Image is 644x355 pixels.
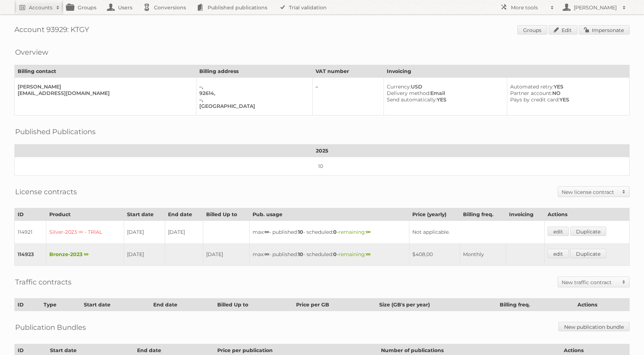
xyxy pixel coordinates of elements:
[387,90,501,96] div: Email
[384,65,630,78] th: Invoicing
[29,4,53,11] h2: Accounts
[510,90,623,96] div: NO
[618,187,629,197] span: Toggle
[165,221,203,244] td: [DATE]
[562,188,618,196] h2: New license contract
[15,322,86,333] h2: Publication Bundles
[570,249,606,258] a: Duplicate
[15,277,72,287] h2: Traffic contracts
[506,208,544,221] th: Invoicing
[575,299,630,311] th: Actions
[376,299,496,311] th: Size (GB's per year)
[124,221,165,244] td: [DATE]
[15,208,46,221] th: ID
[264,229,269,235] strong: ∞
[250,221,409,244] td: max: - published: - scheduled: -
[544,208,629,221] th: Actions
[562,279,618,286] h2: New traffic contract
[46,208,124,221] th: Product
[46,243,124,266] td: Bronze-2023 ∞
[510,83,623,90] div: YES
[387,83,411,90] span: Currency:
[409,221,544,244] td: Not applicable.
[387,96,437,103] span: Send automatically:
[333,251,337,258] strong: 0
[460,208,506,221] th: Billing freq.
[558,322,630,331] a: New publication bundle
[496,299,574,311] th: Billing freq.
[214,299,293,311] th: Billed Up to
[409,208,460,221] th: Price (yearly)
[618,277,629,287] span: Toggle
[549,25,577,35] a: Edit
[572,4,619,11] h2: [PERSON_NAME]
[250,243,409,266] td: max: - published: - scheduled: -
[196,65,312,78] th: Billing address
[15,299,41,311] th: ID
[548,227,569,236] a: edit
[203,243,249,266] td: [DATE]
[199,103,307,109] div: [GEOGRAPHIC_DATA]
[41,299,81,311] th: Type
[199,83,307,90] div: –,
[15,157,630,176] td: 10
[293,299,376,311] th: Price per GB
[517,25,547,35] a: Groups
[150,299,214,311] th: End date
[366,251,371,258] strong: ∞
[570,227,606,236] a: Duplicate
[510,83,554,90] span: Automated retry:
[298,229,303,235] strong: 10
[366,229,371,235] strong: ∞
[298,251,303,258] strong: 10
[203,208,249,221] th: Billed Up to
[339,251,371,258] span: remaining:
[387,83,501,90] div: USD
[15,126,96,137] h2: Published Publications
[510,96,623,103] div: YES
[124,243,165,266] td: [DATE]
[548,249,569,258] a: edit
[313,78,384,115] td: –
[387,90,430,96] span: Delivery method:
[409,243,460,266] td: $408,00
[387,96,501,103] div: YES
[339,229,371,235] span: remaining:
[199,96,307,103] div: –,
[333,229,337,235] strong: 0
[15,65,196,78] th: Billing contact
[264,251,269,258] strong: ∞
[511,4,547,11] h2: More tools
[510,96,559,103] span: Pays by credit card:
[510,90,552,96] span: Partner account:
[124,208,165,221] th: Start date
[165,208,203,221] th: End date
[18,83,190,90] div: [PERSON_NAME]
[250,208,409,221] th: Pub. usage
[558,187,629,197] a: New license contract
[15,186,77,197] h2: License contracts
[15,221,46,244] td: 114921
[199,90,307,96] div: 92614,
[81,299,150,311] th: Start date
[15,47,48,58] h2: Overview
[313,65,384,78] th: VAT number
[46,221,124,244] td: Silver-2023 ∞ - TRIAL
[579,25,630,35] a: Impersonate
[15,243,46,266] td: 114923
[15,145,630,157] th: 2025
[558,277,629,287] a: New traffic contract
[460,243,506,266] td: Monthly
[18,90,190,96] div: [EMAIL_ADDRESS][DOMAIN_NAME]
[14,25,630,36] h1: Account 93929: KTGY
